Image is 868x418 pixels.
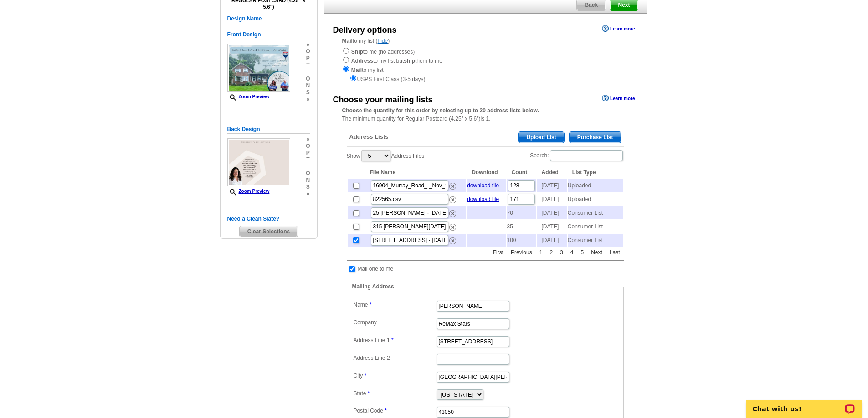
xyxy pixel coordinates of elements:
[602,95,635,102] a: Learn more
[537,179,566,192] td: [DATE]
[568,234,623,247] td: Consumer List
[306,191,310,197] span: »
[508,248,534,257] a: Previous
[740,389,868,418] iframe: LiveChat chat widget
[361,150,390,161] select: ShowAddress Files
[240,226,298,237] span: Clear Selections
[306,89,310,96] span: s
[365,167,467,178] th: File Name
[227,44,290,92] img: small-thumb.jpg
[351,67,362,73] strong: Mail
[449,236,456,242] a: Remove this list
[467,167,506,178] th: Download
[568,179,623,192] td: Uploaded
[537,206,566,219] td: [DATE]
[491,248,506,257] a: First
[342,74,628,83] div: USPS First Class (3-5 days)
[568,167,623,178] th: List Type
[449,195,456,201] a: Remove this list
[449,224,456,231] img: delete.png
[449,222,456,228] a: Remove this list
[351,49,363,55] strong: Ship
[467,196,499,202] a: download file
[306,150,310,156] span: p
[449,181,456,187] a: Remove this list
[333,94,433,106] div: Choose your mailing lists
[306,177,310,184] span: n
[537,234,566,247] td: [DATE]
[306,69,310,76] span: i
[306,41,310,48] span: »
[519,132,564,143] span: Upload List
[306,143,310,150] span: o
[354,354,436,362] label: Address Line 2
[449,237,456,244] img: delete.png
[537,167,566,178] th: Added
[570,132,621,143] span: Purchase List
[568,220,623,233] td: Consumer List
[537,220,566,233] td: [DATE]
[607,248,622,257] a: Last
[537,193,566,206] td: [DATE]
[354,318,436,327] label: Company
[354,372,436,380] label: City
[306,48,310,55] span: o
[602,25,635,32] a: Learn more
[351,58,373,64] strong: Address
[324,37,647,83] div: to my list ( )
[227,125,310,134] h5: Back Design
[342,38,353,44] strong: Mail
[347,149,425,162] label: Show Address Files
[349,133,389,141] span: Address Lists
[357,264,394,273] td: Mail one to me
[467,182,499,189] a: download file
[354,301,436,309] label: Name
[306,170,310,177] span: o
[568,206,623,219] td: Consumer List
[306,82,310,89] span: n
[227,215,310,223] h5: Need a Clean Slate?
[547,248,555,257] a: 2
[530,149,623,162] label: Search:
[306,136,310,143] span: »
[558,248,565,257] a: 3
[227,138,290,186] img: small-thumb.jpg
[227,30,310,39] h5: Front Design
[378,38,388,44] a: hide
[354,389,436,398] label: State
[404,58,415,64] strong: ship
[227,189,270,194] a: Zoom Preview
[449,196,456,203] img: delete.png
[537,248,545,257] a: 1
[351,282,395,291] legend: Mailing Address
[227,94,270,99] a: Zoom Preview
[550,150,623,161] input: Search:
[589,248,605,257] a: Next
[507,234,536,247] td: 100
[333,24,397,36] div: Delivery options
[227,15,310,23] h5: Design Name
[306,55,310,62] span: p
[342,47,628,83] div: to me (no addresses) to my list but them to me to my list
[306,184,310,191] span: s
[449,208,456,215] a: Remove this list
[306,156,310,163] span: t
[324,106,647,123] div: The minimum quantity for Regular Postcard (4.25" x 5.6")is 1.
[354,407,436,415] label: Postal Code
[354,336,436,344] label: Address Line 1
[507,206,536,219] td: 70
[507,167,536,178] th: Count
[578,248,586,257] a: 5
[306,96,310,103] span: »
[449,210,456,217] img: delete.png
[449,183,456,190] img: delete.png
[342,107,539,114] strong: Choose the quantity for this order by selecting up to 20 address lists below.
[568,248,576,257] a: 4
[568,193,623,206] td: Uploaded
[306,76,310,82] span: o
[306,163,310,170] span: i
[306,62,310,69] span: t
[507,220,536,233] td: 35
